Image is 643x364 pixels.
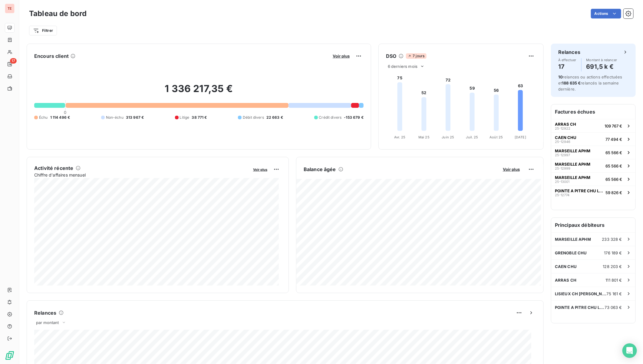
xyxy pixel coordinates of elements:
[605,190,622,195] span: 59 826 €
[5,4,15,13] div: TE
[29,26,57,35] button: Filtrer
[418,135,430,139] tspan: Mai 25
[555,162,590,167] span: MARSEILLE APHM
[5,351,15,360] img: Logo LeanPay
[605,164,622,168] span: 65 566 €
[605,124,622,128] span: 109 767 €
[607,291,622,296] span: 75 161 €
[555,250,587,255] span: GRENOBLE CHU
[10,58,17,64] span: 17
[251,167,269,172] button: Voir plus
[551,132,635,146] button: CAEN CHU25-1294677 494 €
[34,172,249,178] span: Chiffre d'affaires mensuel
[304,166,336,173] h6: Balance âgée
[344,115,364,120] span: -153 679 €
[558,74,622,91] span: relances ou actions effectuées et relancés la semaine dernière.
[266,115,283,120] span: 22 663 €
[555,305,605,310] span: POINTE A PITRE CHU LES ABYMES
[606,278,622,283] span: 111 801 €
[551,172,635,186] button: MARSEILLE APHM25-1300165 566 €
[605,177,622,182] span: 65 566 €
[515,135,526,139] tspan: [DATE]
[586,58,617,62] span: Montant à relancer
[466,135,478,139] tspan: Juil. 25
[555,193,569,197] span: 25-12774
[555,135,576,140] span: CAEN CHU
[551,159,635,172] button: MARSEILLE APHM25-1299965 566 €
[386,52,396,60] h6: DSO
[394,135,405,139] tspan: Avr. 25
[319,115,342,120] span: Crédit divers
[29,8,87,19] h3: Tableau de bord
[586,62,617,71] h4: 691,5 k €
[388,64,417,69] span: 6 derniers mois
[602,237,622,242] span: 233 328 €
[34,83,364,101] h2: 1 336 217,35 €
[555,122,576,127] span: ARRAS CH
[106,115,124,120] span: Non-échu
[503,167,520,172] span: Voir plus
[333,54,350,58] span: Voir plus
[243,115,264,120] span: Débit divers
[551,186,635,199] button: POINTE A PITRE CHU LES ABYMES25-1277459 826 €
[558,62,576,71] h4: 17
[622,343,637,358] div: Open Intercom Messenger
[555,180,569,184] span: 25-13001
[555,278,576,283] span: ARRAS CH
[39,115,48,120] span: Échu
[555,148,590,153] span: MARSEILLE APHM
[604,250,622,255] span: 176 189 €
[442,135,454,139] tspan: Juin 25
[126,115,144,120] span: 313 967 €
[551,218,635,232] h6: Principaux débiteurs
[558,58,576,62] span: À effectuer
[555,140,570,144] span: 25-12946
[605,137,622,142] span: 77 494 €
[551,104,635,119] h6: Factures échues
[331,53,351,59] button: Voir plus
[253,167,267,172] span: Voir plus
[50,115,70,120] span: 1 114 496 €
[605,305,622,310] span: 73 063 €
[34,309,56,316] h6: Relances
[36,320,59,325] span: par montant
[555,237,591,242] span: MARSEILLE APHM
[551,146,635,159] button: MARSEILLE APHM25-1299765 566 €
[34,52,69,60] h6: Encours client
[591,9,621,18] button: Actions
[555,153,570,157] span: 25-12997
[64,110,66,115] span: 0
[192,115,207,120] span: 38 771 €
[501,167,522,172] button: Voir plus
[555,167,570,170] span: 25-12999
[490,135,503,139] tspan: Août 25
[555,175,590,180] span: MARSEILLE APHM
[406,53,426,59] span: 7 jours
[605,150,622,155] span: 65 566 €
[558,48,580,56] h6: Relances
[555,127,570,130] span: 25-12922
[180,115,190,120] span: Litige
[34,164,73,172] h6: Activité récente
[551,119,635,132] button: ARRAS CH25-12922109 767 €
[558,74,563,79] span: 10
[562,81,581,85] span: 188 635 €
[555,188,603,193] span: POINTE A PITRE CHU LES ABYMES
[603,264,622,269] span: 128 203 €
[555,291,607,296] span: LISIEUX CH [PERSON_NAME]
[555,264,577,269] span: CAEN CHU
